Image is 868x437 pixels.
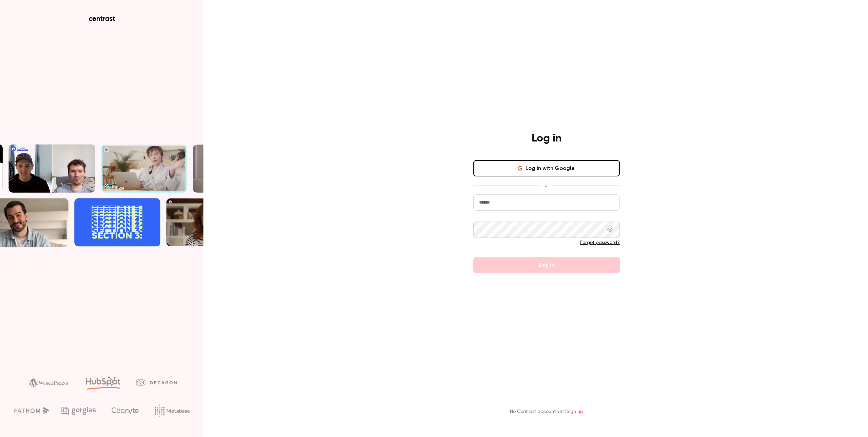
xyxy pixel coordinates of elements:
[567,409,583,414] a: Sign up
[473,160,620,176] button: Log in with Google
[532,132,561,145] h4: Log in
[580,240,620,245] a: Forgot password?
[510,408,583,415] p: No Contrast account yet?
[136,379,177,386] img: decagon
[541,182,552,189] span: or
